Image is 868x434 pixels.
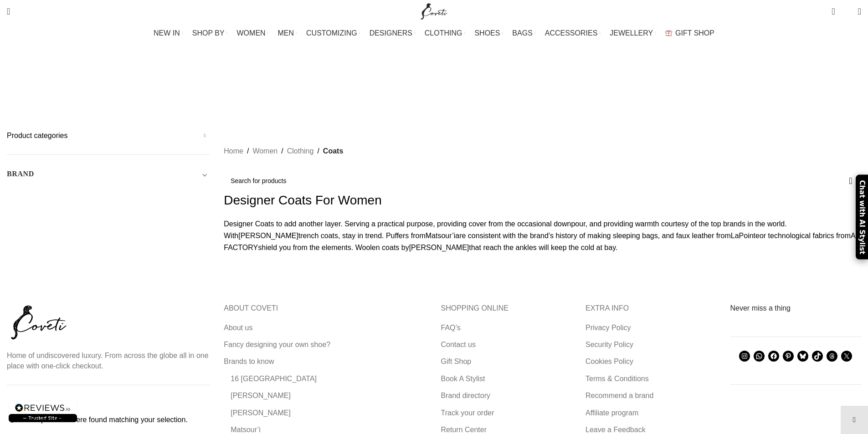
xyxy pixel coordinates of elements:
[586,340,634,350] a: Security Policy
[441,391,492,401] a: Brand directory
[252,145,277,157] a: Women
[420,88,452,97] span: Sweater
[441,303,572,313] h5: SHOPPING ONLINE
[842,2,851,20] div: My Wishlist
[586,303,717,313] h5: EXTRA INFO
[730,303,862,313] h3: Never miss a thing
[224,323,253,333] a: About us
[426,232,456,240] a: Matsour’i
[238,232,298,240] a: [PERSON_NAME]
[545,29,598,37] span: ACCESSORIES
[512,24,535,42] a: BAGS
[306,24,360,42] a: CUSTOMIZING
[7,303,71,342] img: coveti-black-logo_ueqiqk.png
[525,88,561,97] span: Vest Coat
[192,29,225,37] span: SHOP BY
[465,88,511,97] span: Trench Coat
[7,399,79,424] img: reviews-trust-logo-2.png
[586,323,632,333] a: Privacy Policy
[2,24,866,42] div: Main navigation
[586,357,634,367] a: Cookies Policy
[844,9,851,16] span: 0
[224,191,861,209] h1: Designer Coats For Women
[224,170,861,191] input: Search
[425,24,466,42] a: CLOTHING
[610,24,656,42] a: JEWELLERY
[474,24,503,42] a: SHOES
[7,169,34,179] h5: BRAND
[512,29,532,37] span: BAGS
[154,29,180,37] span: NEW IN
[370,29,412,37] span: DESIGNERS
[7,168,210,185] div: Toggle filter
[419,7,449,15] a: Site logo
[425,29,462,37] span: CLOTHING
[370,24,416,42] a: DESIGNERS
[545,24,601,42] a: ACCESSORIES
[441,323,462,333] a: FAQ’s
[224,232,860,251] a: AZ FACTORY
[675,29,714,37] span: GIFT SHOP
[224,357,275,367] a: Brands to know
[358,88,407,97] span: Leather Coat
[441,374,486,384] a: Book A Stylist
[586,391,654,401] a: Recommend a brand
[224,145,343,157] nav: Breadcrumb
[154,24,183,42] a: NEW IN
[287,145,314,157] a: Clothing
[323,145,343,157] span: Coats
[731,232,760,240] a: LaPointe
[385,55,408,73] a: Go back
[465,81,511,103] a: Trench Coat
[409,244,469,251] a: [PERSON_NAME]
[224,145,243,157] a: Home
[441,340,477,350] a: Contact us
[278,24,297,42] a: MEN
[586,374,650,384] a: Terms & Conditions
[827,2,839,20] a: 0
[7,351,210,371] p: Home of undiscovered luxury. From across the globe all in one place with one-click checkout.
[2,2,15,20] a: Search
[474,29,500,37] span: SHOES
[610,29,653,37] span: JEWELLERY
[420,81,452,103] a: Sweater
[278,29,294,37] span: MEN
[665,24,714,42] a: GIFT SHOP
[224,340,331,350] a: Fancy designing your own shoe?
[307,88,344,97] span: Fur Coats
[224,218,861,253] p: Designer Coats to add another layer. Serving a practical purpose, providing cover from the occasi...
[306,29,357,37] span: CUSTOMIZING
[237,24,269,42] a: WOMEN
[665,30,672,36] img: GiftBag
[224,303,427,313] h5: ABOUT COVETI
[237,29,266,37] span: WOMEN
[192,24,228,42] a: SHOP BY
[408,52,460,77] h1: Coats
[231,374,318,384] a: 16 [GEOGRAPHIC_DATA]
[358,81,407,103] a: Leather Coat
[525,81,561,103] a: Vest Coat
[231,391,292,401] a: [PERSON_NAME]
[7,131,210,141] h5: Product categories
[307,81,344,103] a: Fur Coats
[441,357,473,367] a: Gift Shop
[832,5,839,11] span: 0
